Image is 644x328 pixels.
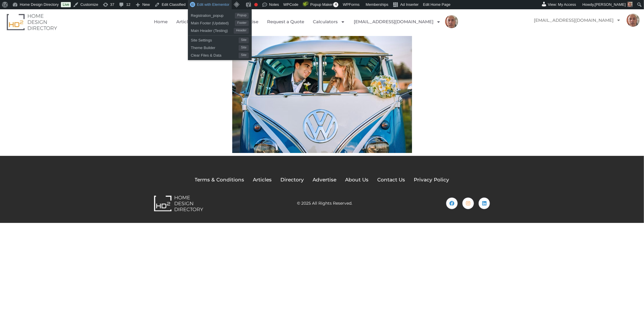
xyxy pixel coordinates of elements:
a: Main Header (Testing)Header [188,26,252,34]
a: About Us [345,176,369,184]
span: Main Footer (Updated) [191,19,235,26]
a: Clear Files & DataSite [188,51,252,58]
span: Site [239,53,249,58]
span: [PERSON_NAME] [595,2,626,7]
a: Site SettingsSite [188,36,252,43]
a: Request a Quote [267,15,304,28]
a: Live [61,2,71,7]
span: Site [239,37,249,43]
img: Mark Czernkowski [627,14,640,27]
span: Edit with Elementor [197,2,229,7]
div: Focus keyphrase not set [254,3,258,6]
a: Directory [281,176,304,184]
span: Footer [235,20,249,26]
a: Registration_popupPopup [188,11,252,19]
a: Home [154,15,168,28]
nav: Menu [130,15,482,28]
a: Contact Us [378,176,405,184]
span: Main Header (Testing) [191,26,234,34]
span: Theme Builder [191,43,239,51]
span: Header [234,28,249,34]
a: Articles [253,176,272,184]
a: Privacy Policy [414,176,449,184]
span: Registration_popup [191,11,235,19]
a: Theme BuilderSite [188,43,252,51]
a: Articles [176,15,200,28]
a: Main Footer (Updated)Footer [188,19,252,26]
h2: © 2025 All Rights Reserved. [297,201,352,205]
a: Calculators [313,15,345,28]
a: Terms & Conditions [195,176,244,184]
span: 4 [333,2,338,7]
span: Site [239,45,249,51]
nav: Menu [528,14,640,27]
a: [EMAIL_ADDRESS][DOMAIN_NAME] [354,15,441,28]
span: Site Settings [191,36,239,43]
a: [EMAIL_ADDRESS][DOMAIN_NAME] [528,14,627,27]
a: Advertise [313,176,337,184]
img: Mark Czernkowski [445,15,458,28]
span: Clear Files & Data [191,51,239,58]
span: Popup [235,13,249,19]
